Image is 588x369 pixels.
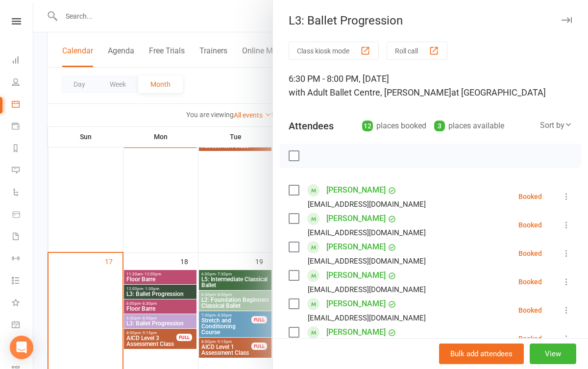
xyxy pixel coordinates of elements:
a: [PERSON_NAME] [326,182,386,198]
div: Booked [518,221,542,228]
div: [EMAIL_ADDRESS][DOMAIN_NAME] [308,312,426,324]
a: General attendance kiosk mode [12,315,34,337]
div: [EMAIL_ADDRESS][DOMAIN_NAME] [308,283,426,296]
div: Open Intercom Messenger [10,336,33,359]
button: Bulk add attendees [439,344,524,364]
a: What's New [12,293,34,315]
div: places available [434,119,504,133]
button: Roll call [387,42,447,60]
a: People [12,72,34,94]
a: [PERSON_NAME] [326,324,386,340]
div: [EMAIL_ADDRESS][DOMAIN_NAME] [308,198,426,211]
a: Payments [12,116,34,138]
a: [PERSON_NAME] [326,239,386,255]
div: Booked [518,307,542,314]
div: [EMAIL_ADDRESS][DOMAIN_NAME] [308,255,426,268]
div: 12 [362,121,373,131]
a: Calendar [12,94,34,116]
div: Sort by [540,119,572,132]
div: Attendees [289,119,334,133]
div: places booked [362,119,426,133]
div: Booked [518,193,542,200]
a: Dashboard [12,50,34,72]
div: Booked [518,250,542,257]
a: [PERSON_NAME] [326,268,386,283]
a: Reports [12,138,34,160]
div: Booked [518,278,542,285]
button: Class kiosk mode [289,42,379,60]
span: at [GEOGRAPHIC_DATA] [451,87,546,98]
div: 3 [434,121,445,131]
div: L3: Ballet Progression [273,14,588,27]
a: Product Sales [12,204,34,226]
div: 6:30 PM - 8:00 PM, [DATE] [289,72,572,99]
div: [EMAIL_ADDRESS][DOMAIN_NAME] [308,226,426,239]
a: [PERSON_NAME] [326,211,386,226]
span: with Adult Ballet Centre, [PERSON_NAME] [289,87,451,98]
button: View [530,344,576,364]
a: [PERSON_NAME] [326,296,386,312]
div: Booked [518,335,542,342]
